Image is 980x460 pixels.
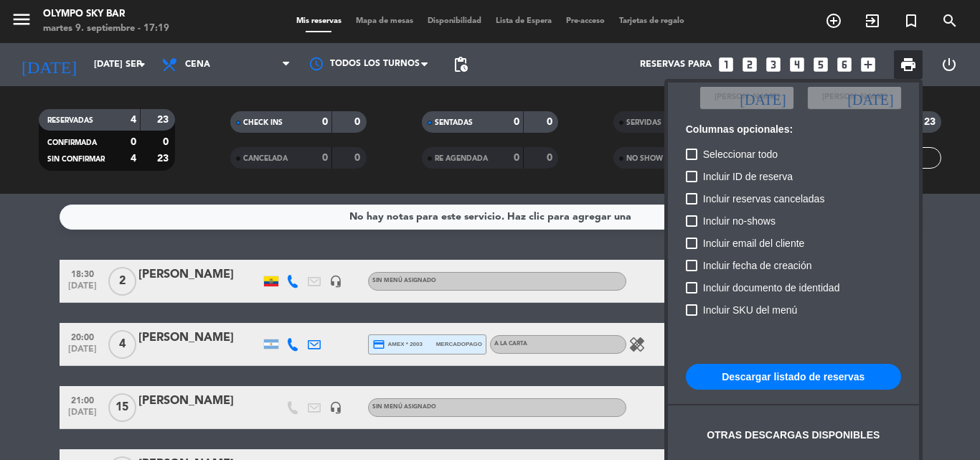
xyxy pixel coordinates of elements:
i: [DATE] [847,90,893,105]
span: pending_actions [452,56,469,73]
span: Incluir documento de identidad [703,279,840,296]
span: Incluir fecha de creación [703,257,812,274]
div: Otras descargas disponibles [707,427,880,443]
i: [DATE] [740,90,786,105]
span: [PERSON_NAME] [715,91,779,104]
h6: Columnas opcionales: [686,123,901,136]
span: Seleccionar todo [703,146,778,163]
span: [PERSON_NAME] [822,91,887,104]
span: print [900,56,917,73]
span: Incluir SKU del menú [703,301,798,319]
span: Incluir no-shows [703,212,776,230]
span: Incluir reservas canceladas [703,190,825,207]
button: Descargar listado de reservas [686,364,901,390]
span: Incluir email del cliente [703,235,805,252]
span: Incluir ID de reserva [703,168,793,185]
